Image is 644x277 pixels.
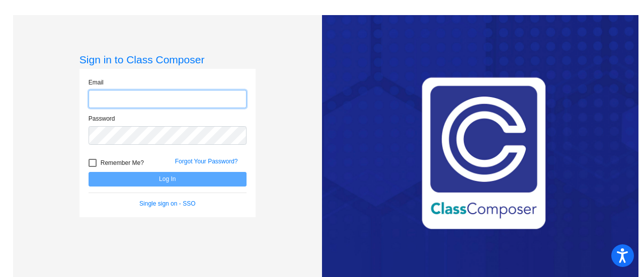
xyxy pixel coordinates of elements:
[139,200,195,207] a: Single sign on - SSO
[89,114,115,123] label: Password
[89,172,247,187] button: Log In
[175,158,238,165] a: Forgot Your Password?
[79,53,256,66] h3: Sign in to Class Composer
[101,157,144,169] span: Remember Me?
[89,78,104,87] label: Email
